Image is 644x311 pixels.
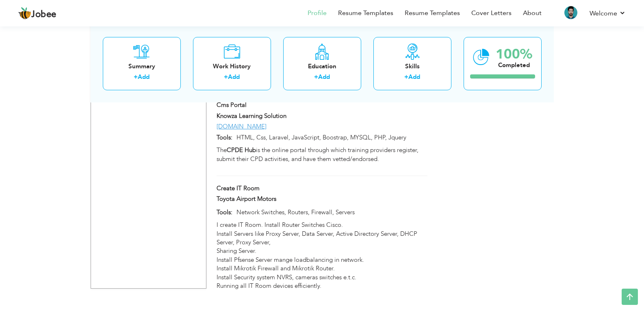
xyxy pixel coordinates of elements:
label: Tools: [217,208,232,217]
p: HTML, Css, Laravel, JavaScript, Boostrap, MYSQL, PHP, Jquery [232,133,427,142]
a: Add [228,73,240,81]
a: [DOMAIN_NAME] [217,122,267,130]
p: Network Switches, Routers, Firewall, Servers [232,208,427,217]
a: Cover Letters [471,9,512,18]
div: Summary [109,62,174,70]
label: + [134,73,138,81]
a: Jobee [18,7,56,20]
a: About [523,9,542,18]
a: Add [408,73,420,81]
a: Profile [308,9,327,18]
a: Welcome [590,9,626,18]
img: jobee.io [18,7,31,20]
div: I create IT Room. Install Router Switches Cisco. Install Servers like Proxy Server, Data Server, ... [217,221,427,290]
a: Add [138,73,150,81]
a: Add [318,73,330,81]
div: 100% [496,47,532,61]
p: The is the online portal through which training providers register, submit their CPD activities, ... [217,146,427,163]
a: Resume Templates [405,9,460,18]
label: + [404,73,408,81]
span: Jobee [31,10,56,19]
div: Completed [496,61,532,69]
div: Work History [199,62,265,70]
label: + [224,73,228,81]
label: Create IT Room [217,184,353,193]
strong: CPDE Hub [227,146,256,154]
label: Toyota Airport Motors [217,195,353,203]
img: Profile Img [564,6,577,19]
div: Education [290,62,355,70]
label: Cms Portal [217,101,353,109]
label: Tools: [217,133,232,142]
label: + [314,73,318,81]
a: Resume Templates [338,9,393,18]
div: Skills [380,62,445,70]
label: Knowza Learning Solution [217,112,353,120]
